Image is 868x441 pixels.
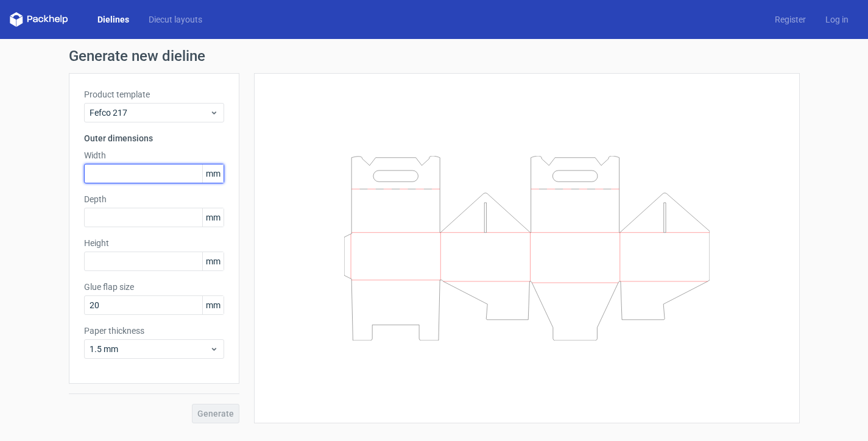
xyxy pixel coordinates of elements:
[69,49,800,63] h1: Generate new dieline
[84,237,224,249] label: Height
[84,325,224,337] label: Paper thickness
[84,149,224,161] label: Width
[90,107,210,119] span: Fefco 217
[90,343,210,355] span: 1.5 mm
[88,13,139,26] a: Dielines
[816,13,858,26] a: Log in
[139,13,212,26] a: Diecut layouts
[765,13,816,26] a: Register
[202,252,224,270] span: mm
[84,88,224,101] label: Product template
[84,132,224,144] h3: Outer dimensions
[202,208,224,227] span: mm
[202,164,224,183] span: mm
[84,281,224,293] label: Glue flap size
[202,296,224,314] span: mm
[84,193,224,205] label: Depth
